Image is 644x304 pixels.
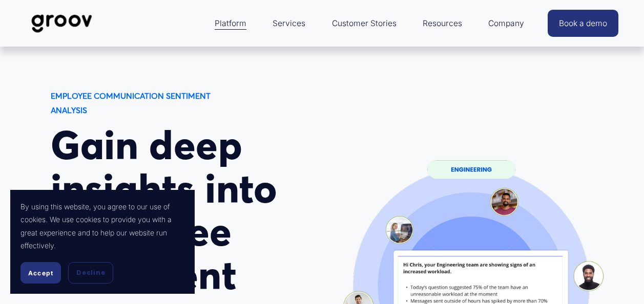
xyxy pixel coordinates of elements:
[418,11,467,36] a: folder dropdown
[68,262,113,284] button: Decline
[267,11,310,36] a: Services
[51,123,294,296] h1: Gain deep insights into employee sentiment
[210,11,252,36] a: folder dropdown
[483,11,529,36] a: folder dropdown
[51,91,213,115] strong: EMPLOYEE COMMUNICATION SENTIMENT ANALYSIS
[215,16,246,31] span: Platform
[327,11,402,36] a: Customer Stories
[26,7,98,40] img: Groov | Workplace Science Platform | Unlock Performance | Drive Results
[423,16,462,31] span: Resources
[76,268,105,277] span: Decline
[548,10,618,37] a: Book a demo
[20,200,184,252] p: By using this website, you agree to our use of cookies. We use cookies to provide you with a grea...
[488,16,524,31] span: Company
[28,269,53,277] span: Accept
[20,262,61,284] button: Accept
[10,190,195,294] section: Cookie banner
